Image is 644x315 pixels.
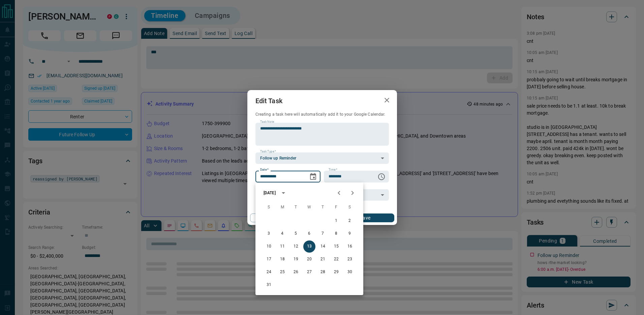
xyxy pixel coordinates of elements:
p: Creating a task here will automatically add it to your Google Calendar. [255,112,389,117]
button: 5 [290,228,302,240]
button: 8 [330,228,342,240]
button: 15 [330,240,342,253]
span: Thursday [317,201,329,214]
span: Wednesday [303,201,315,214]
button: 7 [317,228,329,240]
button: 9 [344,228,356,240]
span: Saturday [344,201,356,214]
button: Choose time, selected time is 6:00 AM [375,170,388,183]
button: 14 [317,240,329,253]
button: 12 [290,240,302,253]
button: 1 [330,215,342,227]
button: 11 [276,240,288,253]
button: 18 [276,253,288,265]
button: Cancel [250,213,308,222]
button: 21 [317,253,329,265]
button: 3 [263,228,275,240]
button: 24 [263,266,275,278]
button: 25 [276,266,288,278]
button: Save [336,213,394,222]
button: 20 [303,253,315,265]
button: calendar view is open, switch to year view [278,187,289,199]
button: 23 [344,253,356,265]
button: 29 [330,266,342,278]
label: Date [260,168,269,172]
button: 28 [317,266,329,278]
div: Follow up Reminder [255,152,389,164]
label: Task Type [260,149,276,154]
button: 22 [330,253,342,265]
span: Sunday [263,201,275,214]
button: 4 [276,228,288,240]
button: 13 [303,240,315,253]
h2: Edit Task [247,90,290,112]
div: [DATE] [264,190,276,196]
button: Previous month [332,186,346,200]
span: Tuesday [290,201,302,214]
button: 27 [303,266,315,278]
span: Monday [276,201,288,214]
button: Next month [346,186,359,200]
button: 26 [290,266,302,278]
button: 2 [344,215,356,227]
button: 16 [344,240,356,253]
label: Task Note [260,120,274,124]
label: Time [329,168,337,172]
button: 19 [290,253,302,265]
button: 31 [263,279,275,291]
button: 30 [344,266,356,278]
button: 6 [303,228,315,240]
button: 17 [263,253,275,265]
span: Friday [330,201,342,214]
button: Choose date, selected date is Aug 13, 2025 [306,170,320,183]
button: 10 [263,240,275,253]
